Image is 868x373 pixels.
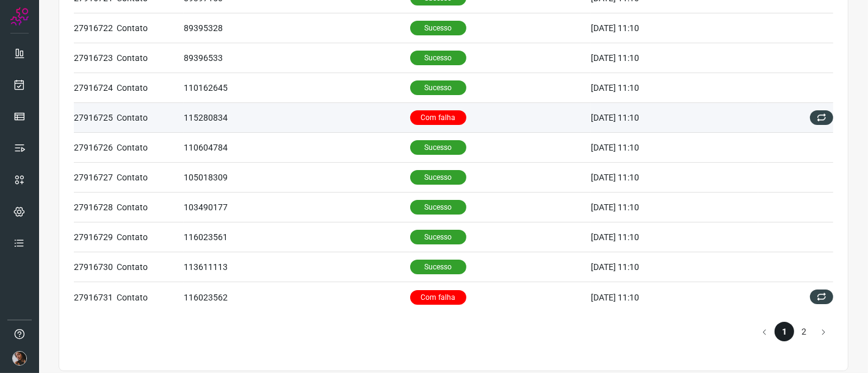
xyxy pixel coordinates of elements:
[591,73,758,103] td: [DATE] 11:10
[814,322,833,341] button: Go to next page
[591,163,758,193] td: [DATE] 11:10
[184,133,410,163] td: 110604784
[184,103,410,133] td: 115280834
[410,140,466,155] p: Sucesso
[755,322,775,341] button: Go to previous page
[410,200,466,215] p: Sucesso
[591,222,758,252] td: [DATE] 11:10
[775,322,794,341] li: page 1
[410,290,466,305] p: Com falha
[410,170,466,185] p: Sucesso
[410,230,466,244] p: Sucesso
[12,351,27,366] img: 8907badfae4475782ffab90001086fbc.jpg
[184,163,410,193] td: 105018309
[74,43,117,73] td: 27916723
[117,252,184,282] td: Contato
[74,282,117,312] td: 27916731
[74,133,117,163] td: 27916726
[74,193,117,222] td: 27916728
[117,13,184,43] td: Contato
[591,252,758,282] td: [DATE] 11:10
[591,43,758,73] td: [DATE] 11:10
[117,133,184,163] td: Contato
[74,13,117,43] td: 27916722
[117,222,184,252] td: Contato
[184,222,410,252] td: 116023561
[74,73,117,103] td: 27916724
[591,133,758,163] td: [DATE] 11:10
[794,322,814,341] li: page 2
[117,103,184,133] td: Contato
[117,43,184,73] td: Contato
[117,73,184,103] td: Contato
[117,193,184,222] td: Contato
[74,163,117,193] td: 27916727
[410,21,466,35] p: Sucesso
[591,193,758,222] td: [DATE] 11:10
[184,252,410,282] td: 113611113
[410,51,466,65] p: Sucesso
[117,282,184,312] td: Contato
[184,193,410,222] td: 103490177
[74,222,117,252] td: 27916729
[74,252,117,282] td: 27916730
[184,282,410,312] td: 116023562
[10,7,29,26] img: Logo
[410,80,466,95] p: Sucesso
[591,282,758,312] td: [DATE] 11:10
[184,13,410,43] td: 89395328
[591,13,758,43] td: [DATE] 11:10
[184,43,410,73] td: 89396533
[410,110,466,125] p: Com falha
[410,260,466,274] p: Sucesso
[117,163,184,193] td: Contato
[74,103,117,133] td: 27916725
[184,73,410,103] td: 110162645
[591,103,758,133] td: [DATE] 11:10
